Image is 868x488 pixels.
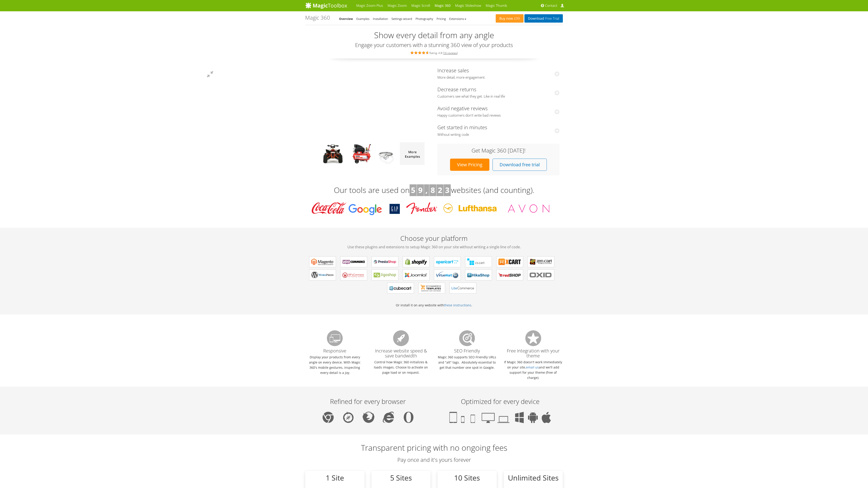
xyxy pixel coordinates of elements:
[305,330,365,353] h3: Responsive
[340,256,367,267] a: Magic 360 for WooCommerce
[305,244,563,250] span: Use these plugins and extensions to setup Magic 360 on your site without writing a single line of...
[452,285,474,291] b: Magic 360 for LiteCommerce
[403,256,429,267] a: Magic 360 for Shopify
[356,17,370,21] a: Examples
[439,398,562,405] p: Optimized for every device
[387,283,414,293] a: Magic 360 for CubeCart
[431,185,435,195] b: 8
[425,185,428,195] b: ,
[496,256,523,267] a: Magic 360 for X-Cart
[323,412,413,423] img: Chrome, Safari, Firefox, IE, Opera
[389,285,412,291] b: Magic 360 for CubeCart
[311,272,334,278] b: Magic 360 for WordPress
[434,256,461,267] a: Magic 360 for OpenCart
[437,67,559,80] a: Increase salesMore detail, more engagement.
[437,75,559,80] span: More detail, more engagement.
[449,17,466,21] a: Extensions
[454,473,480,483] big: 10 Sites
[326,473,344,483] big: 1 Site
[437,132,559,137] span: Without writing code
[528,256,554,267] a: Magic 360 for Zen Cart
[437,113,559,118] span: Happy customers don't write bad reviews
[465,256,492,267] a: Magic 360 for CS-Cart
[545,3,557,8] span: Contact
[437,94,559,99] span: Customers see what they get. Like in real life
[374,272,396,278] b: Magic 360 for Jigoshop
[305,50,563,55] div: Rating: 4.8 ( )
[504,330,563,358] h3: Free Integration with your theme
[339,17,353,21] a: Overview
[418,283,445,293] a: Magic 360 for ecommerce Templates
[405,258,427,265] b: Magic 360 for Shopify
[437,124,559,137] a: Get started in minutesWithout writing code
[342,258,365,265] b: Magic 360 for WooCommerce
[496,270,523,280] a: Magic 360 for redSHOP
[449,412,551,423] img: Tablet, phone, smartphone, desktop, laptop, Windows, Android, iOS
[305,457,563,463] h3: Pay once and it's yours forever
[434,328,500,375] div: Magic 360 supports SEO Friendly URLs and "alt" tags. Absolutely essential to get that number one ...
[493,159,547,171] a: Download free trial
[445,185,449,195] b: 3
[374,258,396,265] b: Magic 360 for PrestaShop
[368,328,434,375] div: Control how Magic 360 initializes & loads images. Choose to activate on page load or on request.
[305,31,563,40] h2: Show every detail from any angle
[443,51,457,55] a: 16 reviews
[437,105,559,118] a: Avoid negative reviewsHappy customers don't write bad reviews
[528,270,554,280] a: Magic 360 for OXID
[372,256,398,267] a: Magic 360 for PrestaShop
[418,185,422,195] b: 9
[390,473,412,483] big: 5 Sites
[467,272,490,278] b: Magic 360 for HikaShop
[373,17,388,21] a: Installation
[467,258,490,265] b: Magic 360 for CS-Cart
[465,270,492,280] a: Magic 360 for HikaShop
[444,303,471,307] a: these instructions
[530,258,552,265] b: Magic 360 for Zen Cart
[306,398,429,405] p: Refined for every browser
[372,270,398,280] a: Magic 360 for Jigoshop
[340,270,367,280] a: Magic 360 for WP e-Commerce
[305,228,563,314] div: Or install it on any website with .
[342,272,365,278] b: Magic 360 for WP e-Commerce
[450,283,476,293] a: Magic 360 for LiteCommerce
[311,258,334,265] b: Magic 360 for Magento
[438,185,442,195] b: 2
[434,270,461,280] a: Magic 360 for VirtueMart
[371,330,431,358] h3: Increase website speed & save bandwidth
[436,272,459,278] b: Magic 360 for VirtueMart
[437,330,497,353] h3: SEO Friendly
[450,159,489,171] a: View Pricing
[526,365,539,369] a: email us
[513,17,520,20] span: £99
[400,142,425,165] img: more magic 360 demos
[420,285,443,291] b: Magic 360 for ecommerce Templates
[305,235,563,250] h2: Choose your platform
[309,201,559,216] img: Magic Toolbox Customers
[309,270,336,280] a: Magic 360 for WordPress
[305,15,330,21] h1: Magic 360
[302,328,368,375] div: Display your products from every angle on every device. With Magic 360's mobile gestures, inspect...
[508,473,559,483] big: Unlimited Sites
[498,272,521,278] b: Magic 360 for redSHOP
[305,42,563,48] h3: Engage your customers with a stunning 360 view of your products
[530,272,552,278] b: Magic 360 for OXID
[436,258,459,265] b: Magic 360 for OpenCart
[415,17,433,21] a: Photography
[544,17,559,20] span: Free Trial
[498,258,521,265] b: Magic 360 for X-Cart
[305,443,563,452] h2: Transparent pricing with no ongoing fees
[305,184,563,196] h3: Our tools are used on websites (and counting).
[436,17,446,21] a: Pricing
[496,14,524,23] a: Buy now£99
[309,256,336,267] a: Magic 360 for Magento
[392,17,412,21] a: Settings wizard
[524,14,563,23] a: DownloadFree Trial
[442,148,555,153] h3: Get Magic 360 [DATE]!
[405,272,427,278] b: Magic 360 for Joomla
[403,270,429,280] a: Magic 360 for Joomla
[305,2,347,9] img: MagicToolbox.com - Image tools for your website
[411,185,415,195] b: 5
[500,328,566,375] div: If Magic 360 doesn't work immediately on your site, and we'll add support for your theme (free of...
[437,86,559,99] a: Decrease returnsCustomers see what they get. Like in real life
